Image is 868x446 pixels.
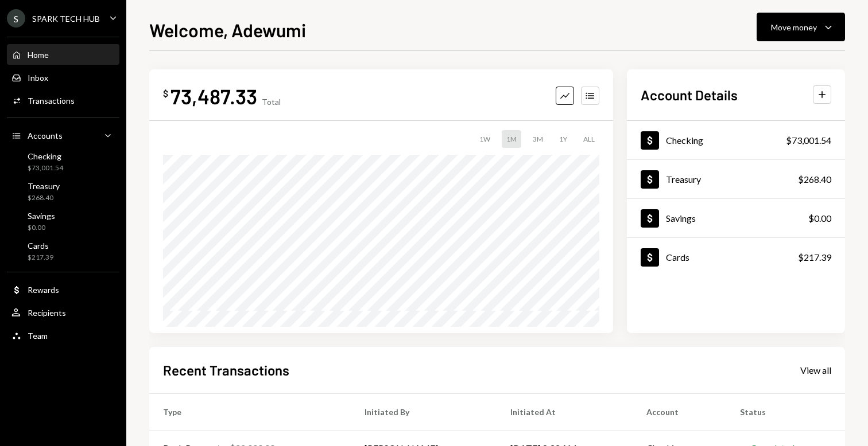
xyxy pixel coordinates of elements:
div: $217.39 [798,251,831,264]
div: Accounts [28,131,63,140]
div: View all [800,365,831,376]
a: Inbox [7,67,119,88]
div: Total [262,97,281,107]
div: Rewards [28,285,59,295]
div: SPARK TECH HUB [32,14,100,24]
div: $268.40 [798,173,831,186]
div: Recipients [28,308,66,318]
h1: Welcome, Adewumi [149,18,306,41]
div: $0.00 [28,223,55,233]
a: Rewards [7,279,119,300]
a: Cards$217.39 [7,237,119,265]
a: View all [800,363,831,376]
div: $ [163,88,168,99]
div: Treasury [28,181,60,191]
h2: Recent Transactions [163,361,289,380]
div: Team [28,331,48,341]
div: Cards [28,241,53,251]
div: 1M [502,130,521,148]
th: Initiated By [351,393,497,430]
a: Recipients [7,302,119,323]
a: Cards$217.39 [627,238,845,276]
a: Savings$0.00 [7,208,119,235]
div: Checking [28,151,63,161]
div: $217.39 [28,253,53,263]
div: Transactions [28,96,75,105]
a: Checking$73,001.54 [627,121,845,159]
a: Team [7,325,119,346]
a: Treasury$268.40 [627,160,845,198]
div: Move money [771,21,817,33]
div: $73,001.54 [28,163,63,173]
div: 1W [475,130,495,148]
div: Inbox [28,73,48,83]
th: Initiated At [497,393,633,430]
a: Home [7,44,119,65]
div: 3M [528,130,548,148]
div: Savings [666,213,696,224]
a: Savings$0.00 [627,199,845,237]
div: $0.00 [808,212,831,225]
a: Treasury$268.40 [7,178,119,205]
div: Savings [28,211,55,221]
div: Checking [666,135,703,146]
h2: Account Details [641,85,738,104]
div: 73,487.33 [170,83,257,109]
th: Type [149,393,351,430]
div: $268.40 [28,193,60,203]
div: Home [28,50,49,60]
div: 1Y [555,130,572,148]
div: ALL [579,130,599,148]
div: Cards [666,252,689,263]
div: S [7,9,25,28]
a: Accounts [7,125,119,146]
th: Status [726,393,845,430]
button: Move money [757,13,845,41]
a: Transactions [7,90,119,111]
div: $73,001.54 [786,134,831,147]
div: Treasury [666,174,701,185]
a: Checking$73,001.54 [7,148,119,175]
th: Account [633,393,726,430]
